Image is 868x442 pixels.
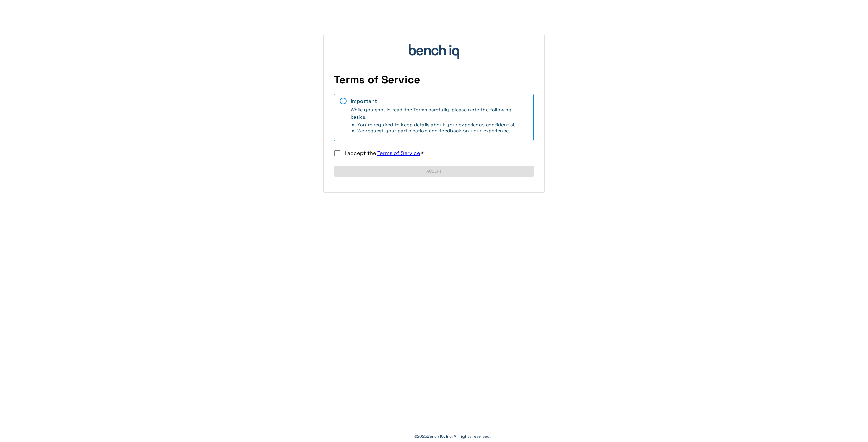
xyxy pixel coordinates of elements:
[357,122,528,128] li: You're required to keep details about your experience confidential.
[409,44,459,59] img: bench_iq_logo.svg
[351,107,528,134] span: While you should read the Terms carefully, please note the following basics:
[377,150,420,157] a: Terms of Service
[344,150,420,157] span: I accept the
[351,98,528,105] div: Important
[340,98,347,104] div: i
[357,128,528,134] li: We request your participation and feedback on your experience.
[334,73,534,87] h4: Terms of Service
